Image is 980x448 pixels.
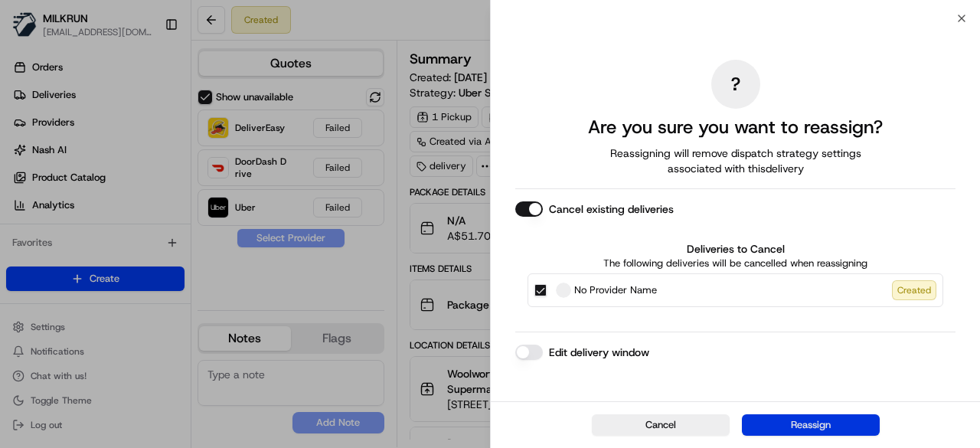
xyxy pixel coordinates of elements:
[711,60,760,109] div: ?
[588,115,883,139] h2: Are you sure you want to reassign?
[592,414,730,436] button: Cancel
[528,241,943,257] label: Deliveries to Cancel
[589,146,883,176] span: Reassigning will remove dispatch strategy settings associated with this delivery
[742,414,880,436] button: Reassign
[549,201,674,217] label: Cancel existing deliveries
[528,257,943,270] p: The following deliveries will be cancelled when reassigning
[549,345,649,360] label: Edit delivery window
[574,283,657,298] span: No Provider Name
